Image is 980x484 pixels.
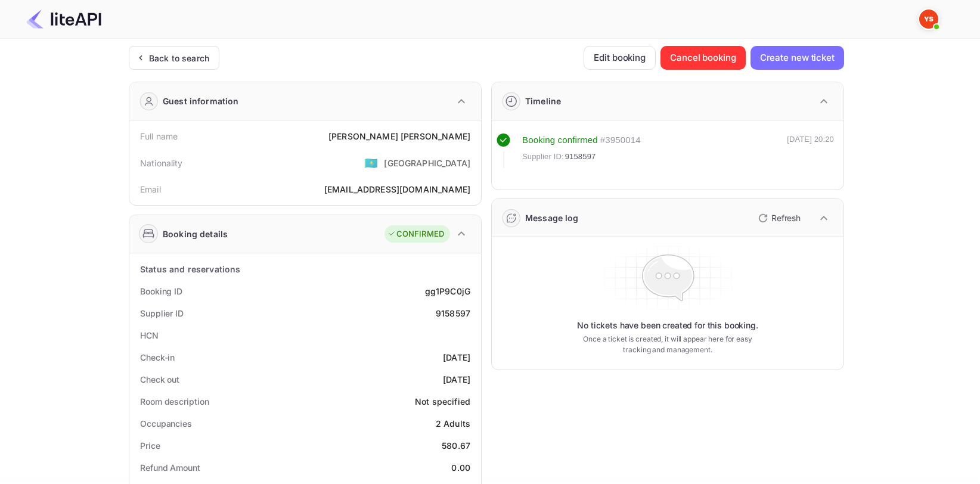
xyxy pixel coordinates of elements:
div: Email [140,183,161,196]
div: Check out [140,373,179,386]
div: Full name [140,130,178,142]
div: Booking details [163,228,228,240]
div: Booking ID [140,285,182,297]
div: Supplier ID [140,307,184,319]
div: Check-in [140,351,175,364]
div: [DATE] [443,373,470,386]
button: Create new ticket [750,46,844,70]
button: Refresh [751,209,805,228]
div: 9158597 [436,307,470,319]
img: LiteAPI Logo [26,10,101,29]
div: Room description [140,395,209,408]
div: [PERSON_NAME] [PERSON_NAME] [328,130,470,142]
div: 0.00 [451,461,470,474]
div: Guest information [163,95,239,107]
img: Yandex Support [919,10,938,29]
div: [DATE] 20:20 [787,134,834,168]
p: Once a ticket is created, it will appear here for easy tracking and management. [573,334,762,355]
div: # 3950014 [600,134,641,147]
p: No tickets have been created for this booking. [577,319,758,331]
div: HCN [140,329,159,342]
div: [DATE] [443,351,470,364]
div: 580.67 [442,439,470,452]
div: Not specified [415,395,470,408]
div: 2 Adults [436,417,470,430]
div: Timeline [525,95,561,107]
div: Back to search [149,52,209,64]
div: CONFIRMED [387,228,444,240]
div: gg1P9C0jG [425,285,470,297]
div: Status and reservations [140,263,240,275]
p: Refresh [771,212,801,224]
div: [GEOGRAPHIC_DATA] [384,157,470,169]
span: United States [364,152,378,173]
div: [EMAIL_ADDRESS][DOMAIN_NAME] [324,183,470,196]
button: Cancel booking [660,46,746,70]
button: Edit booking [584,46,656,70]
div: Message log [525,212,579,224]
div: Occupancies [140,417,192,430]
div: Nationality [140,157,183,169]
span: 9158597 [565,151,596,163]
span: Supplier ID: [522,151,564,163]
div: Price [140,439,160,452]
div: Refund Amount [140,461,200,474]
div: Booking confirmed [522,134,598,147]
